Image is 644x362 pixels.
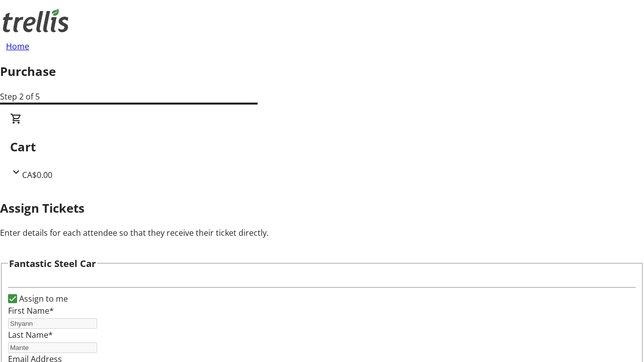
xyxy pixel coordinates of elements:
h3: Fantastic Steel Car [9,256,96,270]
label: First Name* [8,305,54,316]
div: CartCA$0.00 [10,113,634,181]
label: Assign to me [17,293,68,305]
span: CA$0.00 [22,169,52,180]
h2: Cart [10,138,634,156]
label: Last Name* [8,329,53,340]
